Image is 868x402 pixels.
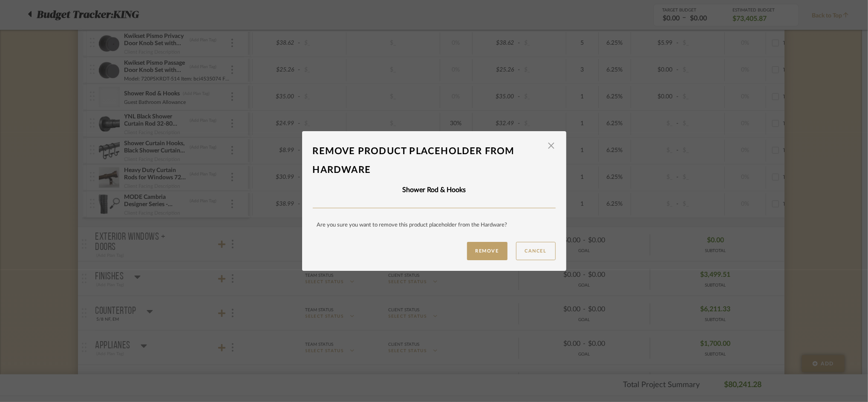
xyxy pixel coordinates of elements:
[543,138,560,155] button: Close
[467,242,508,260] button: Remove
[313,221,556,230] div: Are you sure you want to remove this product placeholder from the Hardware ?
[313,142,556,179] div: Remove product placeholder From Hardware
[402,187,466,193] b: Shower Rod & Hooks
[516,242,556,260] button: Cancel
